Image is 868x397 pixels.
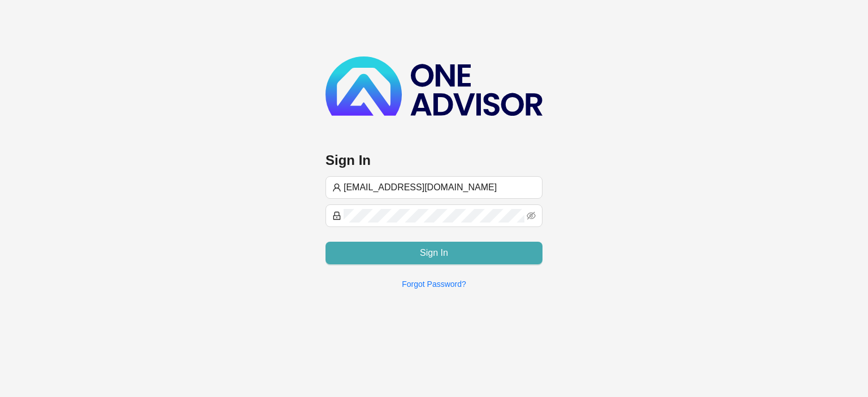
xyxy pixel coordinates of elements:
input: Username [344,181,536,194]
h3: Sign In [325,151,542,169]
button: Sign In [325,242,542,264]
span: Sign In [420,246,448,260]
span: lock [332,211,341,220]
span: eye-invisible [527,211,536,220]
a: Forgot Password? [402,280,466,289]
img: b89e593ecd872904241dc73b71df2e41-logo-dark.svg [325,56,542,116]
span: user [332,183,341,192]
